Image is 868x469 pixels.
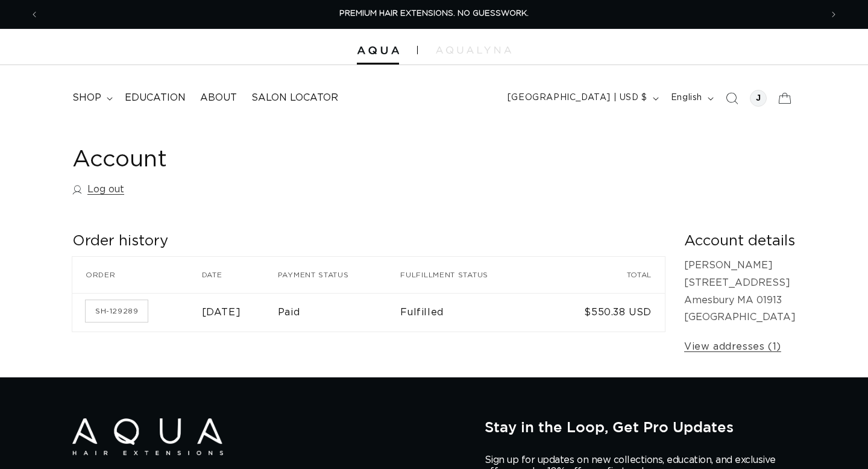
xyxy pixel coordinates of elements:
[72,145,796,175] h1: Account
[278,257,401,293] th: Payment status
[400,257,547,293] th: Fulfillment status
[684,338,781,356] a: View addresses (1)
[200,92,237,104] span: About
[547,293,665,332] td: $550.38 USD
[118,84,193,112] a: Education
[125,92,186,104] span: Education
[719,85,745,112] summary: Search
[278,293,401,332] td: Paid
[21,3,48,26] button: Previous announcement
[671,92,702,104] span: English
[244,84,345,112] a: Salon Locator
[65,84,118,112] summary: shop
[485,418,796,435] h2: Stay in the Loop, Get Pro Updates
[72,232,665,251] h2: Order history
[547,257,665,293] th: Total
[357,46,399,55] img: Aqua Hair Extensions
[500,87,664,110] button: [GEOGRAPHIC_DATA] | USD $
[72,257,202,293] th: Order
[400,293,547,332] td: Fulfilled
[202,307,241,317] time: [DATE]
[684,257,796,326] p: [PERSON_NAME] [STREET_ADDRESS] Amesbury MA 01913 [GEOGRAPHIC_DATA]
[508,92,647,104] span: [GEOGRAPHIC_DATA] | USD $
[664,87,719,110] button: English
[339,10,529,17] span: PREMIUM HAIR EXTENSIONS. NO GUESSWORK.
[86,300,148,322] a: Order number SH-129289
[436,46,511,54] img: aqualyna.com
[72,181,124,198] a: Log out
[202,257,278,293] th: Date
[684,232,796,251] h2: Account details
[251,92,338,104] span: Salon Locator
[72,418,223,455] img: Aqua Hair Extensions
[72,92,101,104] span: shop
[820,3,847,26] button: Next announcement
[193,84,244,112] a: About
